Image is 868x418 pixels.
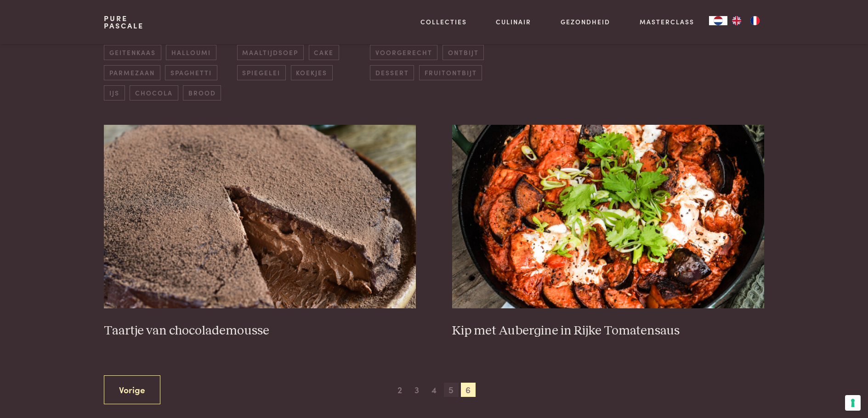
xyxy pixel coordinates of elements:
[443,45,484,60] span: ontbijt
[727,16,764,25] ul: Language list
[183,85,221,100] span: brood
[392,383,407,397] span: 2
[104,45,161,60] span: geitenkaas
[166,45,216,60] span: halloumi
[370,65,414,80] span: dessert
[104,375,160,404] a: Vorige
[461,383,476,397] span: 6
[419,65,482,80] span: fruitontbijt
[237,65,286,80] span: spiegelei
[291,65,333,80] span: koekjes
[104,85,125,100] span: ijs
[746,16,764,25] a: FR
[104,125,415,339] a: Taartje van chocolademousse Taartje van chocolademousse
[845,395,861,411] button: Uw voorkeuren voor toestemming voor trackingtechnologieën
[130,85,178,100] span: chocola
[104,15,144,29] a: PurePascale
[104,125,415,308] img: Taartje van chocolademousse
[727,16,746,25] a: EN
[309,45,339,60] span: cake
[427,383,442,397] span: 4
[496,17,531,27] a: Culinair
[104,323,415,339] h3: Taartje van chocolademousse
[452,323,764,339] h3: Kip met Aubergine in Rijke Tomatensaus
[409,383,424,397] span: 3
[420,17,467,27] a: Collecties
[709,16,727,25] div: Language
[452,125,764,308] img: Kip met Aubergine in Rijke Tomatensaus
[709,16,764,25] aside: Language selected: Nederlands
[104,65,160,80] span: parmezaan
[237,45,304,60] span: maaltijdsoep
[640,17,694,27] a: Masterclass
[452,125,764,339] a: Kip met Aubergine in Rijke Tomatensaus Kip met Aubergine in Rijke Tomatensaus
[165,65,217,80] span: spaghetti
[370,45,437,60] span: voorgerecht
[561,17,610,27] a: Gezondheid
[709,16,727,25] a: NL
[444,383,459,397] span: 5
